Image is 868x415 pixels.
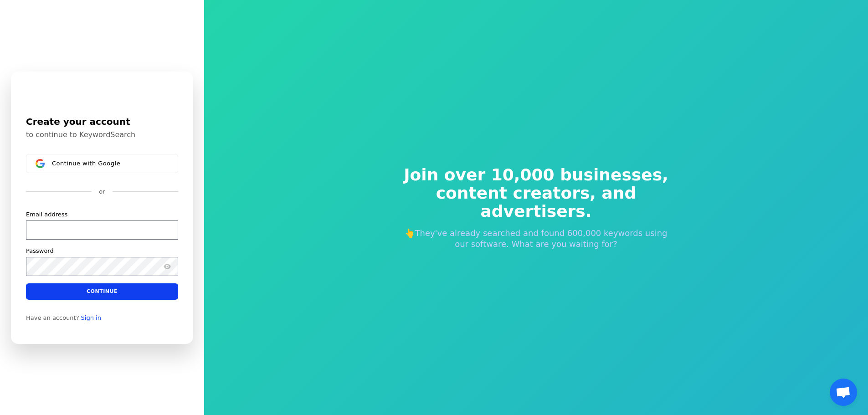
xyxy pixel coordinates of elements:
[398,184,675,220] span: content creators, and advertisers.
[26,154,178,173] button: Sign in with GoogleContinue with Google
[26,246,54,255] label: Password
[830,379,857,406] a: Open chat
[81,314,101,321] a: Sign in
[162,261,173,272] button: Show password
[26,283,178,299] button: Continue
[52,159,120,167] span: Continue with Google
[26,210,67,218] label: Email address
[398,228,675,250] p: 👆They've already searched and found 600,000 keywords using our software. What are you waiting for?
[398,166,675,184] span: Join over 10,000 businesses,
[36,159,45,168] img: Sign in with Google
[26,115,178,128] h1: Create your account
[26,130,178,139] p: to continue to KeywordSearch
[26,314,79,321] span: Have an account?
[99,188,105,196] p: or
